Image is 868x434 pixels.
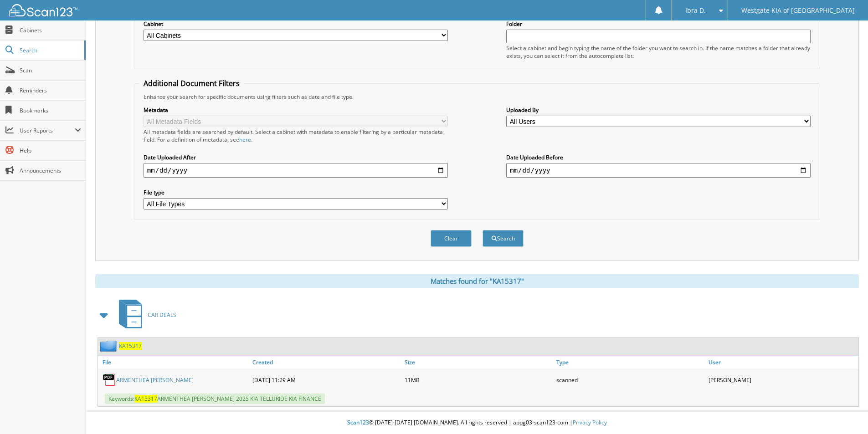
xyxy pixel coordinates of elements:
[144,153,448,161] label: Date Uploaded After
[144,106,448,114] label: Metadata
[20,46,80,54] span: Search
[144,163,448,178] input: start
[554,356,706,368] a: Type
[573,419,607,426] a: Privacy Policy
[685,8,706,13] span: Ibra D.
[741,8,855,13] span: Westgate KIA of [GEOGRAPHIC_DATA]
[20,167,81,174] span: Announcements
[116,376,194,384] a: ARMENTHEA [PERSON_NAME]
[20,26,81,34] span: Cabinets
[706,371,858,389] div: [PERSON_NAME]
[506,44,811,60] div: Select a cabinet and begin typing the name of the folder you want to search in. If the name match...
[144,189,448,196] label: File type
[20,107,81,114] span: Bookmarks
[402,356,555,368] a: Size
[20,147,81,154] span: Help
[20,66,81,74] span: Scan
[250,356,402,368] a: Created
[822,390,868,434] iframe: Chat Widget
[20,127,75,134] span: User Reports
[706,356,858,368] a: User
[144,128,448,143] div: All metadata fields are searched by default. Select a cabinet with metadata to enable filtering b...
[506,106,811,114] label: Uploaded By
[95,274,859,288] div: Matches found for "KA15317"
[554,371,706,389] div: scanned
[9,4,77,16] img: scan123-logo-white.svg
[139,93,815,101] div: Enhance your search for specific documents using filters such as date and file type.
[506,153,811,161] label: Date Uploaded Before
[144,20,448,28] label: Cabinet
[20,87,81,94] span: Reminders
[86,412,868,434] div: © [DATE]-[DATE] [DOMAIN_NAME]. All rights reserved | appg03-scan123-com |
[134,395,157,403] span: KA15317
[506,20,811,28] label: Folder
[483,230,524,247] button: Search
[98,356,250,368] a: File
[113,297,176,333] a: CAR DEALS
[119,342,142,350] a: KA15317
[239,136,251,143] a: here
[506,163,811,178] input: end
[103,373,116,387] img: PDF.png
[250,371,402,389] div: [DATE] 11:29 AM
[100,340,119,352] img: folder2.png
[148,311,176,319] span: CAR DEALS
[139,78,244,88] legend: Additional Document Filters
[402,371,555,389] div: 11MB
[347,419,369,426] span: Scan123
[431,230,472,247] button: Clear
[105,393,325,404] span: Keywords: ARMENTHEA [PERSON_NAME] 2025 KIA TELLURIDE KIA FINANCE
